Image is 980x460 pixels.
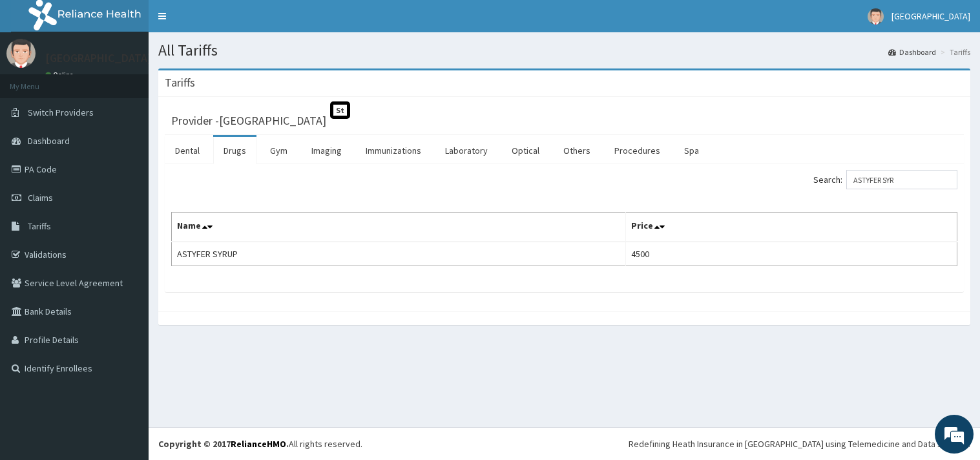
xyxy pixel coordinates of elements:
li: Tariffs [937,47,970,57]
td: ASTYFER SYRUP [172,242,626,266]
a: Dashboard [888,47,936,57]
h3: Tariffs [165,77,195,89]
label: Search: [813,170,957,189]
a: RelianceHMO [231,438,286,450]
a: Gym [260,137,298,164]
span: St [330,101,350,119]
th: Name [172,213,626,242]
a: Immunizations [355,137,432,164]
div: Redefining Heath Insurance in [GEOGRAPHIC_DATA] using Telemedicine and Data Science! [629,437,970,450]
a: Optical [501,137,550,164]
h3: Provider - [GEOGRAPHIC_DATA] [171,115,326,127]
span: Claims [28,192,53,204]
a: Spa [674,137,709,164]
img: User Image [868,8,884,25]
a: Laboratory [435,137,498,164]
h1: All Tariffs [158,42,970,59]
strong: Copyright © 2017 . [158,438,289,450]
p: [GEOGRAPHIC_DATA] [45,52,152,64]
span: [GEOGRAPHIC_DATA] [891,10,970,22]
span: Dashboard [28,135,70,147]
a: Drugs [213,137,256,164]
a: Procedures [604,137,671,164]
th: Price [626,213,957,242]
input: Search: [846,170,957,189]
span: Tariffs [28,220,51,232]
a: Others [553,137,601,164]
a: Online [45,70,76,79]
a: Imaging [301,137,352,164]
img: User Image [6,39,36,68]
td: 4500 [626,242,957,266]
a: Dental [165,137,210,164]
span: Switch Providers [28,107,94,118]
footer: All rights reserved. [149,427,980,460]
